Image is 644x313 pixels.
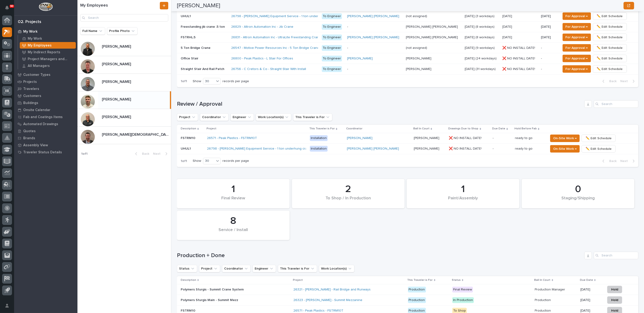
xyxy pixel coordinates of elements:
[177,22,638,32] tr: Freestanding jib crane .5 tonFreestanding jib crane .5 ton 26829 - Altron Automation Inc - Jib Cr...
[177,101,583,108] h1: Review / Approval
[563,65,591,73] button: For Approval →
[193,79,201,83] p: Show
[193,159,201,163] p: Show
[185,183,282,195] div: 1
[300,196,397,206] div: To Shop / In Production
[181,24,226,29] p: Freestanding jib crane .5 ton
[563,44,591,52] button: For Approval →
[502,45,536,50] p: ❌ NO INSTALL DATE!
[593,12,627,20] button: ✏️ Edit Schedule
[181,309,263,313] p: FSTRM10
[599,159,618,163] button: Back
[23,129,36,133] p: Quotes
[322,24,342,30] div: To Engineer
[28,50,60,54] p: My Indirect Reports
[23,122,58,126] p: Automated Drawings
[14,28,77,35] a: My Work
[80,27,105,35] button: Full Name
[541,57,557,61] p: -
[177,113,198,121] button: Project
[414,135,440,140] p: [PERSON_NAME]
[39,2,53,11] img: Workspace Logo
[231,57,293,61] a: 26800 - Peak Plastics - L Stair For Offices
[177,53,638,64] tr: Office StairOffice Stair 26800 - Peak Plastics - L Stair For Offices To Engineer[PERSON_NAME] [PE...
[515,146,533,151] p: ready to go
[407,278,433,283] p: This Traveler is For
[580,278,593,283] p: Due Date
[177,43,638,53] tr: 5 Ton Bridge Crane5 Ton Bridge Crane 26547 - Motive Power Resources Inc - 5 Ton Bridge Crane To E...
[102,114,132,119] p: [PERSON_NAME]
[322,66,342,72] div: To Engineer
[406,35,459,39] p: [PERSON_NAME] [PERSON_NAME]
[293,113,332,121] button: This Traveler is For
[80,14,168,22] div: Search
[207,126,216,131] p: Project
[322,13,342,19] div: To Engineer
[415,196,511,206] div: Paint/Assembly
[465,35,495,39] p: [DATE] (8 workdays)
[582,145,616,153] button: ✏️ Edit Schedule
[18,42,77,49] a: My Employees
[102,96,132,102] p: [PERSON_NAME]
[23,73,50,77] p: Customer Types
[347,25,402,29] p: -
[77,109,171,127] a: [PERSON_NAME][PERSON_NAME]
[181,45,211,50] p: 5 Ton Bridge Crane
[553,146,577,152] span: On-Site Work →
[181,66,225,71] p: Straight Stair And Rail Patch
[406,45,428,50] p: (not assigned)
[14,92,77,99] a: Customers
[563,34,591,41] button: For Approval →
[594,252,638,259] div: Search
[181,278,196,283] p: Description
[77,39,171,56] a: [PERSON_NAME][PERSON_NAME]
[231,35,321,39] a: 26831 - Altron Automation Inc - UltraLite Freestanding Crane
[14,71,77,78] a: Customer Types
[594,100,638,108] input: Search
[597,66,623,72] span: ✏️ Edit Schedule
[586,135,612,141] span: ✏️ Edit Schedule
[606,159,617,163] span: Back
[593,23,627,31] button: ✏️ Edit Schedule
[319,265,354,272] button: Work Location(s)
[465,13,495,18] p: [DATE] (3 workdays)
[185,196,282,206] div: Final Review
[408,297,426,303] div: Production
[253,265,276,272] button: Engineer
[414,146,440,151] p: [PERSON_NAME]
[177,284,638,295] tr: Polymers Sturgis - Summit Crane System26321 - [PERSON_NAME] - Rail Bridge and Runways ProductionF...
[14,128,77,135] a: Quotes
[151,152,171,156] button: Next
[177,265,197,272] button: Status
[502,66,536,71] p: ❌ NO INSTALL DATE!
[550,145,580,153] button: On-Site Work →
[346,126,363,131] p: Coordinator
[139,152,149,156] span: Back
[153,152,163,156] span: Next
[23,136,35,140] p: Brands
[502,35,513,39] p: [DATE]
[593,55,627,62] button: ✏️ Edit Schedule
[449,146,483,151] p: ❌ NO INSTALL DATE!
[611,287,618,292] span: Hold
[465,24,495,29] p: [DATE] (8 workdays)
[231,46,319,50] a: 26547 - Motive Power Resources Inc - 5 Ton Bridge Crane
[465,66,497,71] p: [DATE] (31 workdays)
[586,146,612,152] span: ✏️ Edit Schedule
[23,101,38,105] p: Buildings
[222,159,249,163] p: records per page
[347,147,399,151] a: [PERSON_NAME] [PERSON_NAME]
[14,113,77,120] a: Fab and Coatings Items
[300,183,397,195] div: 2
[14,106,77,113] a: Onsite Calendar
[406,66,433,71] p: [PERSON_NAME]
[452,297,474,303] div: In Production
[448,126,479,131] p: Drawings Due to Shop
[620,159,631,163] span: Next
[534,278,551,283] p: Ball In Court
[207,136,257,140] a: 26571 - Peak Plastics - FSTRM10T
[618,79,638,83] button: Next
[230,113,254,121] button: Engineer
[566,66,588,72] span: For Approval →
[18,56,77,62] a: Project Managers and Engineers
